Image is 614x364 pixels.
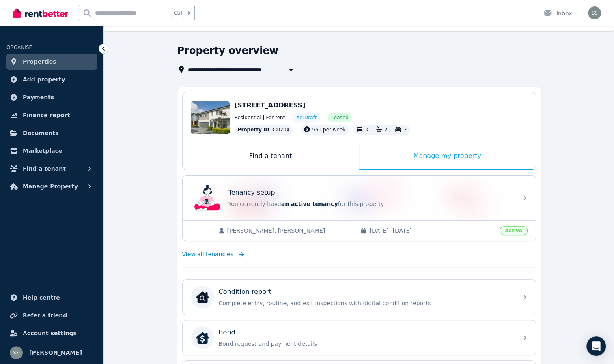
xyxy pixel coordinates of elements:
a: BondBondBond request and payment details [183,320,536,355]
a: Marketplace [6,143,97,159]
span: Refer a friend [23,310,67,320]
span: Help centre [23,293,60,302]
span: Leased [331,114,348,121]
img: Bond [196,331,209,344]
p: Complete entry, routine, and exit inspections with digital condition reports [219,299,513,307]
span: 2 [403,127,407,133]
div: Inbox [543,9,572,17]
span: 550 per week [312,127,345,133]
div: Open Intercom Messenger [586,336,606,356]
span: Documents [23,128,59,138]
img: Scott Smith [588,6,601,19]
img: Tenancy setup [194,185,220,211]
p: Bond [219,328,235,337]
a: Documents [6,125,97,141]
p: Bond request and payment details [219,340,513,348]
span: Finance report [23,110,70,120]
span: 2 [384,127,388,133]
button: Find a tenant [6,161,97,177]
span: [PERSON_NAME] [29,348,82,358]
a: Finance report [6,107,97,123]
button: Manage Property [6,178,97,195]
a: Tenancy setupTenancy setupYou currently havean active tenancyfor this property [183,176,536,220]
span: k [187,10,190,16]
a: View all tenancies [182,250,244,258]
p: Tenancy setup [228,188,275,197]
span: Account settings [23,328,77,338]
span: View all tenancies [182,250,233,258]
span: [PERSON_NAME], [PERSON_NAME] [227,227,353,235]
p: Condition report [219,287,271,297]
span: Properties [23,57,56,66]
img: RentBetter [13,7,68,19]
a: Refer a friend [6,307,97,323]
img: Condition report [196,291,209,304]
span: 3 [365,127,368,133]
span: Add property [23,75,65,84]
span: Residential | For rent [235,114,285,121]
span: Marketplace [23,146,62,156]
a: Payments [6,89,97,105]
span: Ctrl [172,8,184,18]
a: Add property [6,71,97,88]
a: Condition reportCondition reportComplete entry, routine, and exit inspections with digital condit... [183,280,536,315]
a: Help centre [6,289,97,306]
span: Manage Property [23,182,78,191]
span: [STREET_ADDRESS] [235,101,306,109]
span: ORGANISE [6,45,32,50]
span: Find a tenant [23,164,66,173]
span: Payments [23,92,54,102]
span: an active tenancy [281,201,338,207]
span: Ad: Draft [296,114,317,121]
p: You currently have for this property [228,200,513,208]
div: : 330204 [235,125,293,135]
span: [DATE] - [DATE] [369,227,495,235]
img: Scott Smith [10,346,23,359]
span: Property ID [238,126,269,133]
div: Manage my property [359,143,536,170]
a: Properties [6,54,97,70]
a: Account settings [6,325,97,341]
div: Find a tenant [183,143,359,170]
span: Active [500,226,527,235]
h1: Property overview [177,44,278,57]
